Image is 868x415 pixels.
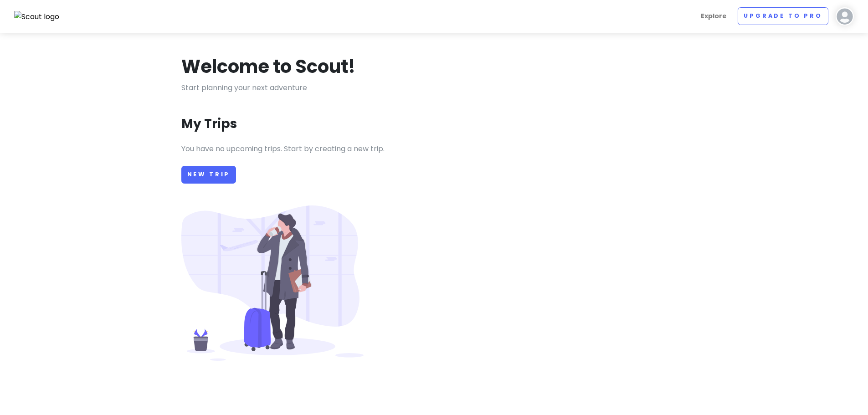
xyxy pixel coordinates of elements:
[181,55,355,78] h1: Welcome to Scout!
[181,143,687,155] p: You have no upcoming trips. Start by creating a new trip.
[14,11,60,23] img: Scout logo
[181,205,364,361] img: Person with luggage at airport
[181,116,237,132] h3: My Trips
[836,7,854,26] img: User profile
[181,82,687,94] p: Start planning your next adventure
[738,7,828,25] a: Upgrade to Pro
[697,7,730,25] a: Explore
[181,166,236,184] a: New Trip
